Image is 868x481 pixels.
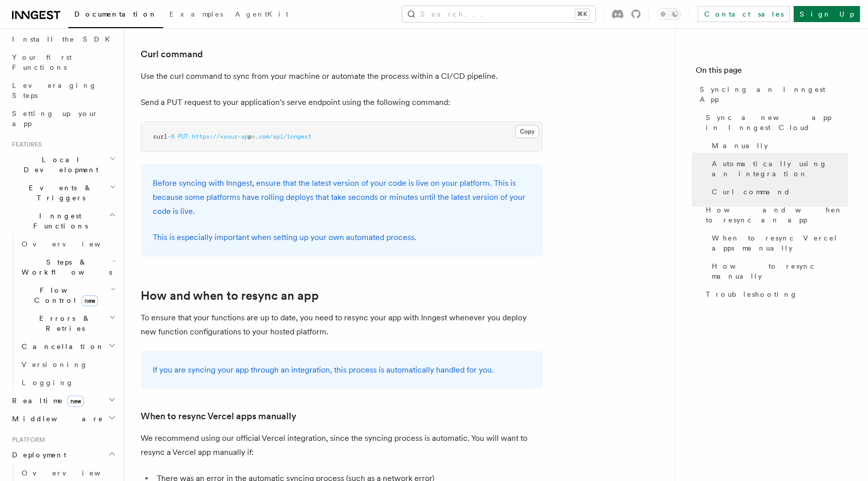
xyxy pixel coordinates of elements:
span: Setting up your app [12,109,98,128]
span: How to resync manually [712,261,848,281]
a: Sign Up [794,6,860,22]
a: Leveraging Steps [8,76,118,104]
h4: On this page [696,64,848,80]
span: When to resync Vercel apps manually [712,233,848,253]
a: Examples [163,3,229,27]
span: Install the SDK [12,35,116,43]
a: Install the SDK [8,30,118,48]
span: Errors & Retries [18,313,109,333]
a: Troubleshooting [702,285,848,303]
a: Curl command [708,183,848,201]
span: Logging [22,379,74,387]
a: When to resync Vercel apps manually [141,409,296,423]
span: p [248,133,252,140]
span: Curl command [712,187,791,197]
span: > [252,133,255,140]
span: Overview [22,240,125,248]
a: When to resync Vercel apps manually [708,229,848,257]
button: Local Development [8,151,118,179]
span: Inngest Functions [8,211,108,231]
button: Cancellation [18,337,118,355]
span: Examples [169,10,223,18]
span: Leveraging Steps [12,81,97,99]
span: Sync a new app in Inngest Cloud [706,112,848,133]
a: How and when to resync an app [702,201,848,229]
a: Documentation [68,3,163,28]
button: Errors & Retries [18,309,118,337]
a: Setting up your app [8,104,118,133]
span: Overview [22,469,125,477]
button: Deployment [8,446,118,464]
button: Steps & Workflows [18,253,118,281]
span: Steps & Workflows [18,257,112,277]
button: Copy [515,125,539,138]
span: Automatically using an integration [712,159,848,179]
span: Versioning [22,360,88,369]
span: AgentKit [235,10,288,18]
span: Deployment [8,450,66,460]
a: Your first Functions [8,48,118,76]
div: Inngest Functions [8,235,118,392]
p: Before syncing with Inngest, ensure that the latest version of your code is live on your platform... [153,176,530,218]
span: Middleware [8,414,103,424]
a: Curl command [141,47,203,61]
a: Contact sales [698,6,790,22]
span: Documentation [74,10,157,18]
button: Search...⌘K [402,6,595,22]
a: Syncing an Inngest App [696,80,848,108]
span: Platform [8,436,45,444]
a: How and when to resync an app [141,289,319,303]
span: Troubleshooting [706,289,798,299]
span: Events & Triggers [8,183,110,203]
span: Local Development [8,155,110,175]
button: Middleware [8,410,118,428]
button: Toggle dark mode [657,8,681,20]
kbd: ⌘K [575,9,589,19]
a: Versioning [18,355,118,374]
span: your-ap [224,133,248,140]
span: new [81,295,98,306]
span: Cancellation [18,341,104,351]
span: < [220,133,224,140]
a: How to resync manually [708,257,848,285]
p: Send a PUT request to your application's serve endpoint using the following command: [141,95,542,109]
span: Flow Control [18,285,111,305]
p: This is especially important when setting up your own automated process. [153,230,530,245]
span: Syncing an Inngest App [700,84,848,104]
a: Logging [18,374,118,392]
button: Inngest Functions [8,207,118,235]
p: If you are syncing your app through an integration, this process is automatically handled for you. [153,363,530,377]
a: AgentKit [229,3,294,27]
p: We recommend using our official Vercel integration, since the syncing process is automatic. You w... [141,431,542,459]
span: Your first Functions [12,53,72,71]
span: Manually [712,141,768,151]
p: To ensure that your functions are up to date, you need to resync your app with Inngest whenever y... [141,311,542,339]
button: Events & Triggers [8,179,118,207]
span: -X [167,133,174,140]
span: Features [8,141,42,149]
button: Flow Controlnew [18,281,118,309]
span: https:// [192,133,220,140]
a: Sync a new app in Inngest Cloud [702,108,848,137]
span: .com/api/inngest [255,133,311,140]
a: Manually [708,137,848,155]
span: new [67,396,84,407]
span: Realtime [8,396,84,406]
span: How and when to resync an app [706,205,848,225]
a: Overview [18,235,118,253]
span: PUT [178,133,188,140]
span: curl [153,133,167,140]
button: Realtimenew [8,392,118,410]
a: Automatically using an integration [708,155,848,183]
p: Use the curl command to sync from your machine or automate the process within a CI/CD pipeline. [141,69,542,83]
